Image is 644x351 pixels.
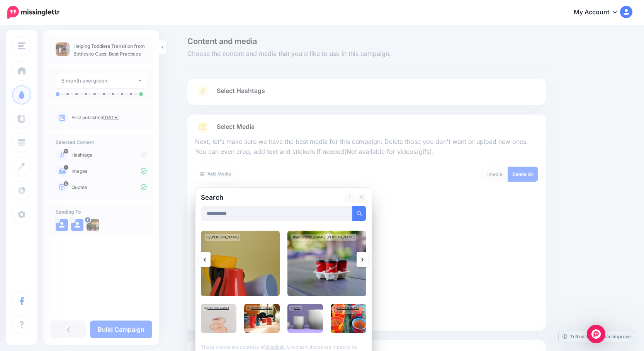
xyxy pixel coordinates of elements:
img: user_default_image.png [71,219,83,231]
img: 274786355_471671557683933_5974453030145823436_n-bsa117568.jpg [87,219,99,231]
img: 278ddb77876f0653fa7e83435be30758_thumb.jpg [56,42,70,56]
a: Add Media [195,167,236,182]
a: [PERSON_NAME] Bosch [334,306,359,313]
a: Select Media [195,121,538,133]
div: Select Media [195,133,538,324]
p: Helping Toddlers Transition from Bottles to Cups: Best Practices [73,42,147,58]
a: Unsplash [265,344,285,350]
img: Off the grid can of Pepsi. [244,304,280,333]
p: Quotes [71,184,147,191]
a: My Account [566,3,632,22]
span: Content and media [187,37,546,45]
span: Choose the content and media that you'd like to use in this campaign. [187,49,546,59]
span: Select Media [217,121,255,132]
h4: Sending To [56,209,147,215]
span: 10 [64,149,68,154]
span: 12 [64,181,68,186]
div: By [202,305,231,310]
a: [PERSON_NAME] [211,235,239,239]
h2: Search [201,194,223,201]
div: By [332,305,366,314]
div: 6 month evergreen [61,76,138,85]
p: Next, let's make sure we have the best media for this campaign. Delete those you don't want or up... [195,137,538,157]
span: Select Hashtags [217,86,265,96]
a: [PERSON_NAME] [251,306,272,310]
img: menu.png [18,42,25,49]
a: shin1 [294,306,301,310]
div: By [289,305,302,310]
p: Images [71,168,147,175]
button: 6 month evergreen [56,73,147,88]
a: [DATE] [103,115,119,120]
img: Missinglettr [7,6,59,19]
div: By [205,234,240,241]
a: [PERSON_NAME] [PERSON_NAME] [297,235,355,239]
div: By [246,305,274,310]
p: Hashtags [71,152,147,159]
a: Delete All [508,167,538,182]
a: Select Hashtags [195,85,538,105]
span: 1 [487,171,489,177]
img: Product photography #composition of mug [201,231,280,296]
p: First published [71,114,147,121]
a: Tell us how we can improve [559,331,635,342]
div: Open Intercom Messenger [587,325,605,343]
img: `Pottery that makes you happy` (Ceramic handicraft) [331,304,366,333]
span: 1 [64,165,68,170]
img: Tim Hortons [287,231,366,296]
img: user_default_image.png [56,219,68,231]
a: [PERSON_NAME] [207,306,229,310]
div: By [291,234,356,241]
h4: Selected Content [56,139,147,145]
div: media [481,167,508,182]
